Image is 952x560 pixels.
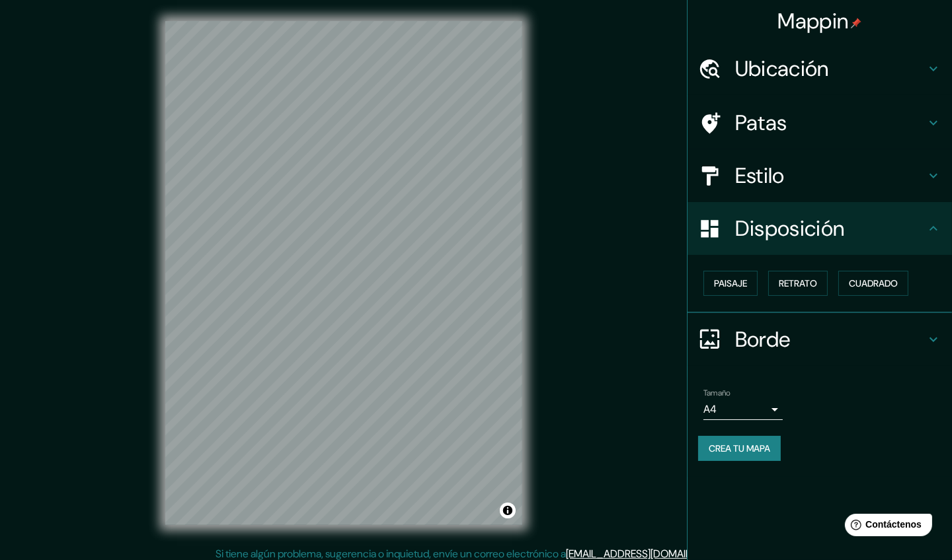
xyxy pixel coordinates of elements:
button: Crea tu mapa [698,436,781,461]
img: pin-icon.png [851,18,861,28]
font: Ubicación [735,55,829,83]
font: A4 [703,402,717,416]
font: Retrato [779,277,817,289]
font: Disposición [735,215,844,242]
div: Disposición [688,202,952,255]
div: Borde [688,313,952,366]
iframe: Lanzador de widgets de ayuda [834,508,937,545]
button: Cuadrado [838,271,908,296]
font: Borde [735,326,791,353]
font: Estilo [735,162,785,190]
button: Activar o desactivar atribución [500,503,516,518]
div: Estilo [688,149,952,202]
font: Tamaño [703,388,731,398]
button: Retrato [768,271,828,296]
div: Ubicación [688,42,952,95]
font: Mappin [778,7,849,35]
button: Paisaje [703,271,758,296]
div: A4 [703,399,783,420]
font: Patas [735,109,787,137]
font: Cuadrado [849,277,898,289]
canvas: Mapa [165,21,522,525]
div: Patas [688,96,952,149]
font: Paisaje [714,277,747,289]
font: Crea tu mapa [709,442,770,454]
